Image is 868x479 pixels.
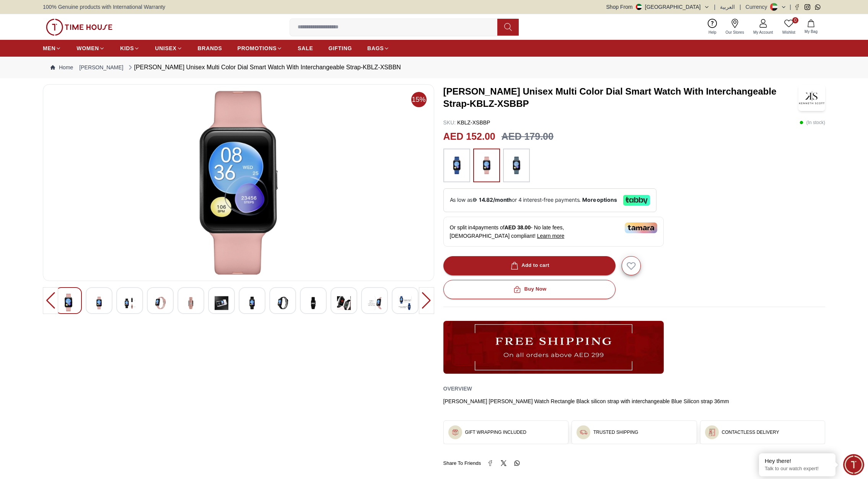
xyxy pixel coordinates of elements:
[779,29,798,35] span: Wishlist
[49,91,428,275] img: Kenneth Scott Unisex Multi Color Dial Smart Watch With Interchangeable Strap-KBLZ-XSBBN
[723,29,747,35] span: Our Stores
[765,466,830,472] p: Talk to our watch expert!
[198,44,222,52] span: BRANDS
[120,41,140,55] a: KIDS
[367,44,384,52] span: BAGS
[739,3,741,11] span: |
[537,233,565,239] span: Learn more
[443,280,616,299] button: Buy Now
[443,459,481,467] span: Share To Friends
[792,17,798,23] span: 0
[43,41,61,55] a: MEN
[722,429,779,435] h3: CONTACTLESS DELIVERY
[184,294,198,312] img: Kenneth Scott Unisex Multi Color Dial Smart Watch With Interchangeable Strap-KBLZ-XSBBN
[798,84,825,111] img: Kenneth Scott Unisex Multi Color Dial Smart Watch With Interchangeable Strap-KBLZ-XSBBP
[507,152,526,178] img: ...
[238,41,283,55] a: PROMOTIONS
[77,41,105,55] a: WOMEN
[512,285,546,294] div: Buy Now
[465,429,526,435] h3: GIFT WRAPPING INCLUDED
[79,64,123,71] a: [PERSON_NAME]
[765,457,830,465] div: Hey there!
[447,152,466,178] img: ...
[120,44,134,52] span: KIDS
[298,44,313,52] span: SALE
[215,294,228,312] img: Kenneth Scott Unisex Multi Color Dial Smart Watch With Interchangeable Strap-KBLZ-XSBBN
[155,41,182,55] a: UNISEX
[238,44,277,52] span: PROMOTIONS
[477,152,496,178] img: ...
[625,222,657,233] img: Tamara
[123,294,137,312] img: Kenneth Scott Unisex Multi Color Dial Smart Watch With Interchangeable Strap-KBLZ-XSBBN
[328,41,352,55] a: GIFTING
[127,63,401,72] div: [PERSON_NAME] Unisex Multi Color Dial Smart Watch With Interchangeable Strap-KBLZ-XSBBN
[750,29,776,35] span: My Account
[43,44,55,52] span: MEN
[505,224,531,231] span: AED 38.00
[746,3,770,11] div: Currency
[77,44,99,52] span: WOMEN
[155,44,176,52] span: UNISEX
[153,294,167,312] img: Kenneth Scott Unisex Multi Color Dial Smart Watch With Interchangeable Strap-KBLZ-XSBBN
[443,321,664,374] img: ...
[443,85,793,110] h3: [PERSON_NAME] Unisex Multi Color Dial Smart Watch With Interchangeable Strap-KBLZ-XSBBP
[443,217,664,247] div: Or split in 4 payments of - No late fees, [DEMOGRAPHIC_DATA] compliant!
[593,429,638,435] h3: TRUSTED SHIPPING
[50,64,73,71] a: Home
[636,4,642,10] img: United Arab Emirates
[367,41,389,55] a: BAGS
[443,383,472,394] h2: Overview
[790,3,791,11] span: |
[443,119,490,126] p: KBLZ-XSBBP
[509,261,549,270] div: Add to cart
[443,397,826,405] div: [PERSON_NAME] [PERSON_NAME] Watch Rectangle Black silicon strap with interchangeable Blue Silicon...
[720,3,735,11] button: العربية
[443,119,456,126] span: SKU :
[580,428,587,436] img: ...
[306,294,320,312] img: Kenneth Scott Unisex Multi Color Dial Smart Watch With Interchangeable Strap-KBLZ-XSBBN
[443,256,616,275] button: Add to cart
[62,294,75,311] img: Kenneth Scott Unisex Multi Color Dial Smart Watch With Interchangeable Strap-KBLZ-XSBBN
[778,17,800,37] a: 0Wishlist
[46,19,112,36] img: ...
[298,41,313,55] a: SALE
[451,428,459,436] img: ...
[800,119,825,126] p: ( In stock )
[398,294,412,312] img: Kenneth Scott Unisex Multi Color Dial Smart Watch With Interchangeable Strap-KBLZ-XSBBN
[606,3,710,11] button: Shop From[GEOGRAPHIC_DATA]
[276,294,290,312] img: Kenneth Scott Unisex Multi Color Dial Smart Watch With Interchangeable Strap-KBLZ-XSBBN
[502,129,554,144] h3: AED 179.00
[198,41,222,55] a: BRANDS
[815,4,821,10] a: Whatsapp
[843,454,864,475] div: Chat Widget
[801,29,821,34] span: My Bag
[804,4,810,10] a: Instagram
[43,57,825,78] nav: Breadcrumb
[705,29,720,35] span: Help
[92,294,106,312] img: Kenneth Scott Unisex Multi Color Dial Smart Watch With Interchangeable Strap-KBLZ-XSBBN
[411,92,427,107] span: 15%
[328,44,352,52] span: GIFTING
[443,129,495,144] h2: AED 152.00
[337,294,351,312] img: Kenneth Scott Unisex Multi Color Dial Smart Watch With Interchangeable Strap-KBLZ-XSBBN
[800,18,822,36] button: My Bag
[368,294,381,312] img: Kenneth Scott Unisex Multi Color Dial Smart Watch With Interchangeable Strap-KBLZ-XSBBN
[245,294,259,312] img: Kenneth Scott Unisex Multi Color Dial Smart Watch With Interchangeable Strap-KBLZ-XSBBN
[708,428,716,436] img: ...
[704,17,721,37] a: Help
[43,3,165,11] span: 100% Genuine products with International Warranty
[714,3,716,11] span: |
[794,4,800,10] a: Facebook
[721,17,749,37] a: Our Stores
